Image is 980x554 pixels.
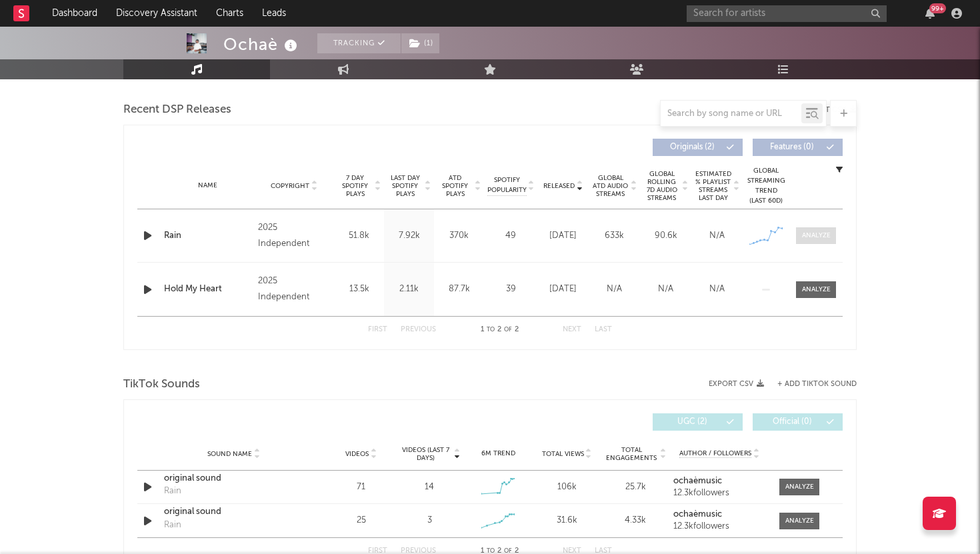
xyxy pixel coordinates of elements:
[401,326,436,333] button: Previous
[401,33,439,53] button: (1)
[653,413,743,431] button: UGC(2)
[337,283,381,296] div: 13.5k
[673,510,722,519] strong: ochaèmusic
[258,220,331,252] div: 2025 Independent
[746,166,786,206] div: Global Streaming Trend (Last 60D)
[761,418,823,426] span: Official ( 0 )
[541,229,585,243] div: [DATE]
[437,283,481,296] div: 87.7k
[387,283,431,296] div: 2.11k
[929,3,946,13] div: 99 +
[437,229,481,243] div: 370k
[653,139,743,156] button: Originals(2)
[695,170,731,202] span: Estimated % Playlist Streams Last Day
[504,327,512,333] span: of
[387,174,423,198] span: Last Day Spotify Plays
[164,485,181,498] div: Rain
[368,326,387,333] button: First
[401,33,440,53] span: ( 1 )
[425,481,434,494] div: 14
[317,33,401,53] button: Tracking
[753,139,843,156] button: Features(0)
[761,143,823,151] span: Features ( 0 )
[643,170,680,202] span: Global Rolling 7D Audio Streams
[673,477,766,486] a: ochaèmusic
[673,522,766,531] div: 12.3k followers
[687,5,887,22] input: Search for artists
[661,418,723,426] span: UGC ( 2 )
[673,477,722,485] strong: ochaèmusic
[595,326,612,333] button: Last
[764,381,857,388] button: + Add TikTok Sound
[661,109,801,119] input: Search by song name or URL
[330,514,392,527] div: 25
[643,229,688,243] div: 90.6k
[337,174,373,198] span: 7 Day Spotify Plays
[164,181,251,191] div: Name
[271,182,309,190] span: Copyright
[753,413,843,431] button: Official(0)
[487,283,534,296] div: 39
[563,326,581,333] button: Next
[387,229,431,243] div: 7.92k
[536,514,598,527] div: 31.6k
[536,481,598,494] div: 106k
[592,229,637,243] div: 633k
[542,450,584,458] span: Total Views
[673,510,766,519] a: ochaèmusic
[487,548,495,554] span: to
[467,449,529,459] div: 6M Trend
[592,174,629,198] span: Global ATD Audio Streams
[643,283,688,296] div: N/A
[487,229,534,243] div: 49
[330,481,392,494] div: 71
[695,229,739,243] div: N/A
[164,229,251,243] a: Rain
[427,514,432,527] div: 3
[679,449,751,458] span: Author / Followers
[164,472,303,485] a: original sound
[504,548,512,554] span: of
[123,377,200,393] span: TikTok Sounds
[345,450,369,458] span: Videos
[164,519,181,532] div: Rain
[223,33,301,55] div: Ochaè
[605,481,667,494] div: 25.7k
[487,327,495,333] span: to
[695,283,739,296] div: N/A
[164,283,251,296] a: Hold My Heart
[399,446,453,462] span: Videos (last 7 days)
[709,380,764,388] button: Export CSV
[463,322,536,338] div: 1 2 2
[437,174,473,198] span: ATD Spotify Plays
[605,514,667,527] div: 4.33k
[777,381,857,388] button: + Add TikTok Sound
[673,489,766,498] div: 12.3k followers
[543,182,575,190] span: Released
[925,8,935,19] button: 99+
[258,273,331,305] div: 2025 Independent
[605,446,659,462] span: Total Engagements
[207,450,252,458] span: Sound Name
[592,283,637,296] div: N/A
[337,229,381,243] div: 51.8k
[661,143,723,151] span: Originals ( 2 )
[541,283,585,296] div: [DATE]
[164,505,303,519] a: original sound
[487,175,527,195] span: Spotify Popularity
